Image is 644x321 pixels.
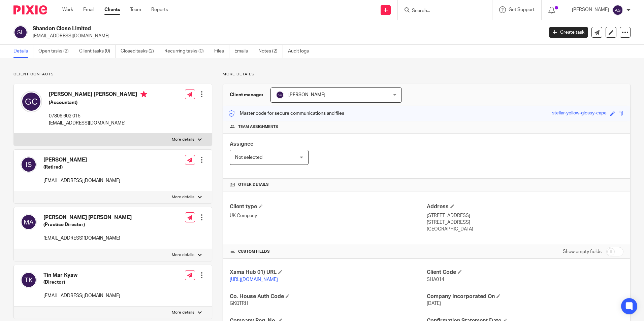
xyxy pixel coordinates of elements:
[43,272,120,279] h4: Tin Mar Kyaw
[612,5,623,15] img: svg%3E
[130,6,141,13] a: Team
[43,177,120,184] p: [EMAIL_ADDRESS][DOMAIN_NAME]
[572,6,609,13] p: [PERSON_NAME]
[238,182,269,187] span: Other details
[258,45,283,58] a: Notes (2)
[38,45,74,58] a: Open tasks (2)
[552,110,607,117] div: stellar-yellow-glossy-cape
[49,99,147,106] h5: (Accountant)
[79,45,116,58] a: Client tasks (0)
[13,45,33,58] a: Details
[288,45,314,58] a: Audit logs
[21,91,42,112] img: svg%3E
[228,110,344,117] p: Master code for secure communications and files
[427,203,623,210] h4: Address
[234,45,253,58] a: Emails
[49,113,147,119] p: 07806 602 015
[427,219,623,226] p: [STREET_ADDRESS]
[33,25,438,32] h2: Shandon Close Limited
[43,292,120,299] p: [EMAIL_ADDRESS][DOMAIN_NAME]
[427,277,444,282] span: SHA014
[563,248,602,255] label: Show empty fields
[411,8,472,14] input: Search
[13,5,47,14] img: Pixie
[235,155,262,160] span: Not selected
[230,212,426,219] p: UK Company
[238,124,278,130] span: Team assignments
[43,235,132,242] p: [EMAIL_ADDRESS][DOMAIN_NAME]
[427,269,623,276] h4: Client Code
[230,249,426,254] h4: CUSTOM FIELDS
[104,6,120,13] a: Clients
[509,7,535,12] span: Get Support
[33,33,539,39] p: [EMAIL_ADDRESS][DOMAIN_NAME]
[43,221,132,228] h5: (Practice Director)
[427,212,623,219] p: [STREET_ADDRESS]
[549,27,588,38] a: Create task
[13,72,212,77] p: Client contacts
[13,25,28,39] img: svg%3E
[172,252,194,258] p: More details
[427,226,623,233] p: [GEOGRAPHIC_DATA]
[49,120,147,127] p: [EMAIL_ADDRESS][DOMAIN_NAME]
[172,194,194,200] p: More details
[21,214,37,230] img: svg%3E
[230,203,426,210] h4: Client type
[49,91,147,99] h4: [PERSON_NAME] [PERSON_NAME]
[230,92,264,98] h3: Client manager
[140,91,147,98] i: Primary
[230,269,426,276] h4: Xama Hub 01) URL
[21,156,37,173] img: svg%3E
[164,45,209,58] a: Recurring tasks (0)
[121,45,159,58] a: Closed tasks (2)
[43,156,120,164] h4: [PERSON_NAME]
[172,310,194,315] p: More details
[288,93,325,97] span: [PERSON_NAME]
[21,272,37,288] img: svg%3E
[230,141,253,147] span: Assignee
[276,91,284,99] img: svg%3E
[83,6,94,13] a: Email
[427,301,441,306] span: [DATE]
[230,277,278,282] a: [URL][DOMAIN_NAME]
[230,301,248,306] span: GKQTRH
[43,164,120,171] h5: (Retired)
[230,293,426,300] h4: Co. House Auth Code
[214,45,229,58] a: Files
[43,214,132,221] h4: [PERSON_NAME] [PERSON_NAME]
[62,6,73,13] a: Work
[223,72,631,77] p: More details
[151,6,168,13] a: Reports
[427,293,623,300] h4: Company Incorporated On
[43,279,120,286] h5: (Director)
[172,137,194,142] p: More details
